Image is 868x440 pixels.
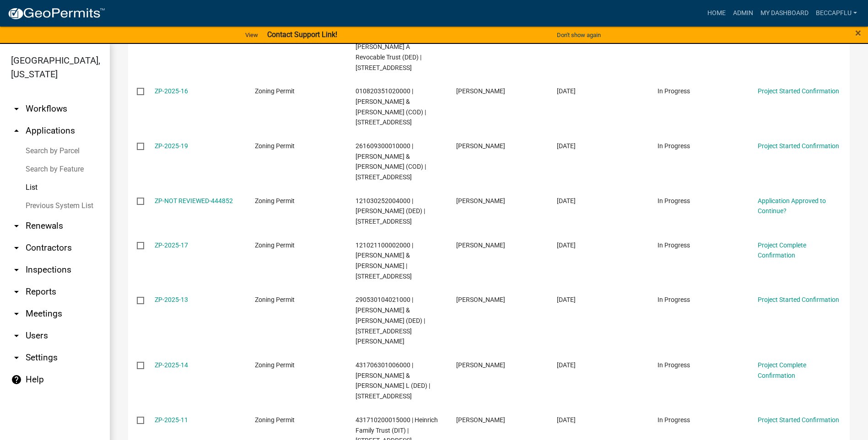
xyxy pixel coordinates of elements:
span: Chris Heinrich [456,416,505,424]
span: Zoning Permit [255,416,295,424]
i: arrow_drop_up [11,125,22,136]
strong: Contact Support Link! [267,30,337,39]
span: Zoning Permit [255,197,295,204]
i: arrow_drop_down [11,352,22,363]
button: Close [855,27,861,38]
a: Project Started Confirmation [758,87,839,95]
i: arrow_drop_down [11,286,22,297]
span: Dan Roe [456,197,505,204]
span: 290530104021000 | Clark, Thomas W & Connie S (DED) | 10205 PEAR ST, Bernard, IA [356,296,425,345]
span: 07/02/2025 [557,296,576,303]
span: Thomas Clark [456,296,505,303]
span: 472030100008000 | Sozio, Randall S & Terri A Revocable Trust (DED) | 2673 400TH AVE [356,22,421,71]
span: In Progress [658,241,690,249]
span: Christopher R. Young [456,142,505,150]
span: 07/02/2025 [557,361,576,369]
i: help [11,374,22,385]
a: ZP-2025-19 [155,142,188,150]
span: Ben Butt [456,241,505,249]
i: arrow_drop_down [11,103,22,114]
span: 261609300010000 | Young, Christopher R & Jody J (COD) | 3675 67TH ST [356,142,426,181]
span: 121030252004000 | Roe, Daniel (DED) | 10928 150TH ST [356,197,425,225]
span: 431706301006000 | Hulsebus, Jack B & Rhonda L (DED) | 10594 90TH ST [356,361,430,400]
span: Robert G Schroeder [456,87,505,95]
span: 07/02/2025 [557,241,576,249]
span: 07/07/2025 [557,87,576,95]
a: Project Started Confirmation [758,416,839,424]
a: View [242,27,262,43]
span: 07/02/2025 [557,416,576,424]
span: 121021100002000 | Butt, Ben & Alexis Week | 13289 150TH ST [356,241,413,280]
span: 07/03/2025 [557,197,576,204]
i: arrow_drop_down [11,220,22,231]
i: arrow_drop_down [11,330,22,341]
span: × [855,27,861,39]
span: Jack Hulsebus [456,361,505,369]
span: Zoning Permit [255,361,295,369]
span: 07/03/2025 [557,142,576,150]
span: In Progress [658,296,690,303]
i: arrow_drop_down [11,242,22,253]
a: ZP-2025-16 [155,87,188,95]
a: BeccaPflu [812,5,861,22]
a: ZP-2025-11 [155,416,188,424]
span: Zoning Permit [255,87,295,95]
span: In Progress [658,361,690,369]
button: Don't show again [553,27,604,43]
span: In Progress [658,87,690,95]
a: Project Started Confirmation [758,296,839,303]
a: Application Approved to Continue? [758,197,826,215]
a: ZP-NOT REVIEWED-444852 [155,197,233,204]
i: arrow_drop_down [11,264,22,275]
a: ZP-2025-13 [155,296,188,303]
span: Zoning Permit [255,241,295,249]
a: Project Complete Confirmation [758,361,806,379]
a: Project Complete Confirmation [758,241,806,259]
a: Home [704,5,729,22]
span: 010820351020000 | Schroeder, Robert G & Sharon L (COD) | 23525 415TH AVE [356,87,426,126]
span: In Progress [658,142,690,150]
span: Zoning Permit [255,296,295,303]
a: Project Started Confirmation [758,142,839,150]
span: In Progress [658,197,690,204]
span: In Progress [658,416,690,424]
a: Admin [729,5,757,22]
span: Zoning Permit [255,142,295,150]
i: arrow_drop_down [11,308,22,319]
a: My Dashboard [757,5,812,22]
a: ZP-2025-14 [155,361,188,369]
a: ZP-2025-17 [155,241,188,249]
